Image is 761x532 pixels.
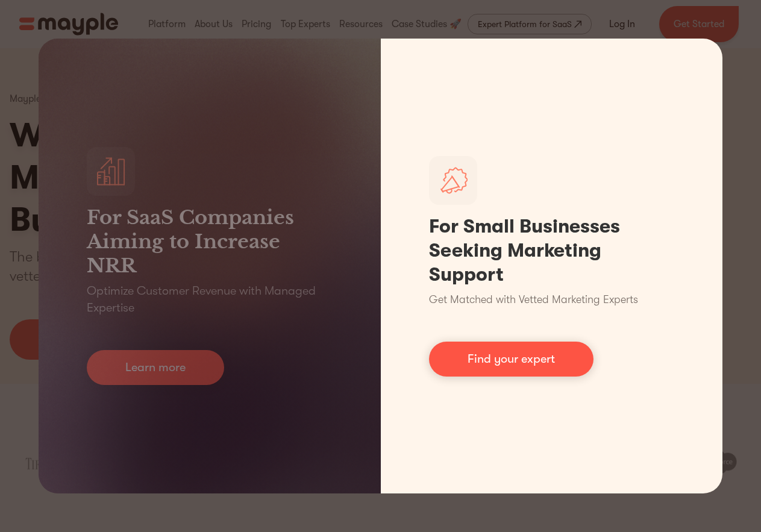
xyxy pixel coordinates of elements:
[87,205,333,278] h3: For SaaS Companies Aiming to Increase NRR
[87,350,224,385] a: Learn more
[87,283,333,316] p: Optimize Customer Revenue with Managed Expertise
[429,292,638,308] p: Get Matched with Vetted Marketing Experts
[429,214,675,287] h1: For Small Businesses Seeking Marketing Support
[429,342,593,377] a: Find your expert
